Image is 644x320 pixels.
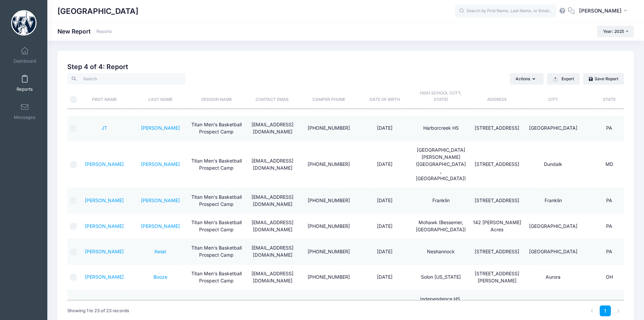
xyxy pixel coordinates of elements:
[9,100,41,123] a: Messages
[583,73,624,85] a: Save Report
[469,116,525,141] td: [STREET_ADDRESS]
[188,141,244,188] td: Titan Men's Basketball Prospect Camp
[469,239,525,264] td: [STREET_ADDRESS]
[67,63,624,71] h2: Step 4 of 4: Report
[154,249,166,254] a: Kwiat
[85,197,124,203] a: [PERSON_NAME]
[17,86,33,92] span: Reports
[301,116,357,141] td: [PHONE_NUMBER]
[581,214,637,239] td: PA
[469,188,525,213] td: [STREET_ADDRESS]
[85,274,124,280] a: [PERSON_NAME]
[581,265,637,290] td: OH
[188,116,244,141] td: Titan Men's Basketball Prospect Camp
[413,116,469,141] td: Harborcreek HS
[525,239,581,264] td: [GEOGRAPHIC_DATA]
[244,188,301,213] td: [EMAIL_ADDRESS][DOMAIN_NAME]
[9,71,41,95] a: Reports
[581,188,637,213] td: PA
[67,303,129,319] div: Showing 1 to 23 of 23 records
[581,116,637,141] td: PA
[575,3,634,19] button: [PERSON_NAME]
[547,73,580,85] button: Export
[377,274,392,280] span: [DATE]
[188,85,244,109] th: Session Name: activate to sort column ascending
[96,29,112,34] a: Reports
[132,85,188,109] th: Last Name: activate to sort column ascending
[301,214,357,239] td: [PHONE_NUMBER]
[188,188,244,213] td: Titan Men's Basketball Prospect Camp
[525,265,581,290] td: Aurora
[579,7,622,15] span: [PERSON_NAME]
[377,161,392,167] span: [DATE]
[11,10,37,36] img: Westminster College
[57,28,112,35] h1: New Report
[413,141,469,188] td: [GEOGRAPHIC_DATA][PERSON_NAME] ([GEOGRAPHIC_DATA], [GEOGRAPHIC_DATA])
[525,85,581,109] th: City: activate to sort column ascending
[525,214,581,239] td: [GEOGRAPHIC_DATA]
[67,73,186,85] input: Search
[600,305,611,317] a: 1
[301,188,357,213] td: [PHONE_NUMBER]
[603,29,624,34] span: Year: 2025
[525,116,581,141] td: [GEOGRAPHIC_DATA]
[141,161,180,167] a: [PERSON_NAME]
[244,141,301,188] td: [EMAIL_ADDRESS][DOMAIN_NAME]
[85,223,124,229] a: [PERSON_NAME]
[14,114,35,120] span: Messages
[581,85,637,109] th: State: activate to sort column ascending
[244,239,301,264] td: [EMAIL_ADDRESS][DOMAIN_NAME]
[85,249,124,254] a: [PERSON_NAME]
[14,58,36,64] span: Dashboard
[377,125,392,131] span: [DATE]
[141,223,180,229] a: [PERSON_NAME]
[153,274,167,280] a: Booze
[244,214,301,239] td: [EMAIL_ADDRESS][DOMAIN_NAME]
[301,239,357,264] td: [PHONE_NUMBER]
[469,214,525,239] td: 142 [PERSON_NAME] Acres
[188,239,244,264] td: Titan Men's Basketball Prospect Camp
[525,141,581,188] td: Dundalk
[597,26,634,37] button: Year: 2025
[244,116,301,141] td: [EMAIL_ADDRESS][DOMAIN_NAME]
[357,85,413,109] th: Date of Birth: activate to sort column ascending
[413,188,469,213] td: Franklin
[413,239,469,264] td: Neshannock
[455,4,556,18] input: Search by First Name, Last Name, or Email...
[469,141,525,188] td: [STREET_ADDRESS]
[141,125,180,131] a: [PERSON_NAME]
[510,73,544,85] button: Actions
[188,214,244,239] td: Titan Men's Basketball Prospect Camp
[101,125,107,131] a: JT
[377,223,392,229] span: [DATE]
[301,265,357,290] td: [PHONE_NUMBER]
[581,141,637,188] td: MD
[469,85,525,109] th: Address: activate to sort column ascending
[301,141,357,188] td: [PHONE_NUMBER]
[413,265,469,290] td: Solon [US_STATE]
[188,265,244,290] td: Titan Men's Basketball Prospect Camp
[141,197,180,203] a: [PERSON_NAME]
[525,188,581,213] td: Franklin
[377,197,392,203] span: [DATE]
[244,265,301,290] td: [EMAIL_ADDRESS][DOMAIN_NAME]
[244,85,301,109] th: Contact Email: activate to sort column ascending
[413,85,469,109] th: High School (City, State): activate to sort column ascending
[581,239,637,264] td: PA
[57,3,138,19] h1: [GEOGRAPHIC_DATA]
[413,214,469,239] td: Mohawk (Bessemer, [GEOGRAPHIC_DATA])
[9,43,41,67] a: Dashboard
[469,265,525,290] td: [STREET_ADDRESS][PERSON_NAME]
[301,85,357,109] th: Camper Phone: activate to sort column ascending
[76,85,132,109] th: First Name: activate to sort column ascending
[377,249,392,254] span: [DATE]
[85,161,124,167] a: [PERSON_NAME]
